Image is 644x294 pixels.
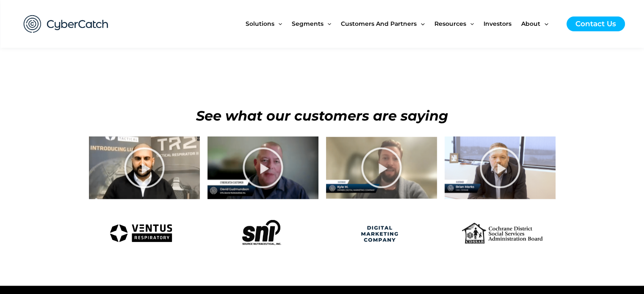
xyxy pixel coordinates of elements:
[484,6,521,41] a: Investors
[246,6,558,41] nav: Site Navigation: New Main Menu
[341,6,417,41] span: Customers and Partners
[417,6,424,41] span: Menu Toggle
[85,108,559,124] h4: See what our customers are saying
[484,6,511,41] span: Investors
[274,6,282,41] span: Menu Toggle
[15,6,117,41] img: CyberCatch
[323,6,331,41] span: Menu Toggle
[567,16,625,31] a: Contact Us
[540,6,548,41] span: Menu Toggle
[246,6,274,41] span: Solutions
[466,6,474,41] span: Menu Toggle
[521,6,540,41] span: About
[434,6,466,41] span: Resources
[292,6,323,41] span: Segments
